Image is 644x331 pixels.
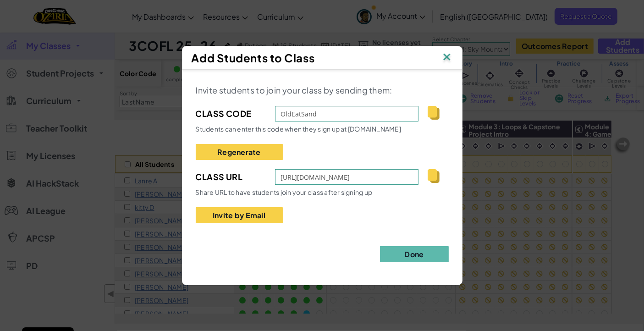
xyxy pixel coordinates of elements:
span: Class Code [196,107,266,121]
img: IconCopy.svg [428,169,439,183]
button: Done [380,246,449,262]
img: IconClose.svg [441,51,453,65]
span: Add Students to Class [192,51,315,65]
span: Share URL to have students join your class after signing up [196,188,373,196]
span: Students can enter this code when they sign up at [DOMAIN_NAME] [196,125,402,133]
span: Invite students to join your class by sending them: [196,85,392,95]
button: Regenerate [196,144,283,160]
button: Invite by Email [196,207,283,223]
span: Class Url [196,170,266,184]
img: IconCopy.svg [428,106,439,120]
